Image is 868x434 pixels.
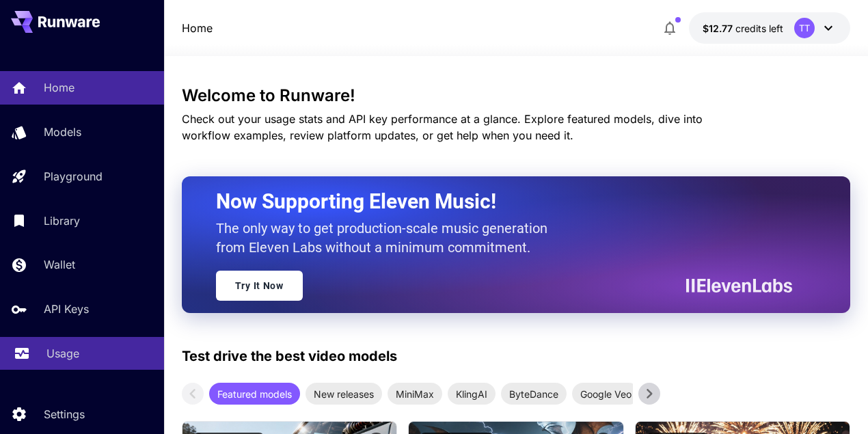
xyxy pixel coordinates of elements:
div: Google Veo [572,383,640,405]
h2: Now Supporting Eleven Music! [216,189,783,215]
p: API Keys [44,301,89,317]
span: MiniMax [388,387,442,401]
nav: breadcrumb [182,20,213,36]
span: New releases [306,387,382,401]
p: Models [44,124,81,140]
span: Check out your usage stats and API key performance at a glance. Explore featured models, dive int... [182,112,703,142]
h3: Welcome to Runware! [182,86,851,105]
span: KlingAI [448,387,496,401]
p: Wallet [44,256,75,273]
div: MiniMax [388,383,442,405]
p: Test drive the best video models [182,346,397,366]
p: Usage [46,345,79,362]
p: Library [44,213,80,229]
div: $12.76859 [703,21,783,36]
a: Try It Now [216,271,303,301]
p: Home [44,79,74,96]
span: Google Veo [572,387,640,401]
span: $12.77 [703,23,735,34]
div: Featured models [209,383,300,405]
span: credits left [735,23,783,34]
p: Settings [44,406,85,422]
p: The only way to get production-scale music generation from Eleven Labs without a minimum commitment. [216,219,558,257]
p: Playground [44,168,103,185]
span: Featured models [209,387,300,401]
div: New releases [306,383,382,405]
div: KlingAI [448,383,496,405]
a: Home [182,20,213,36]
span: ByteDance [501,387,567,401]
div: TT [794,18,815,38]
div: ByteDance [501,383,567,405]
button: $12.76859TT [689,12,850,44]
